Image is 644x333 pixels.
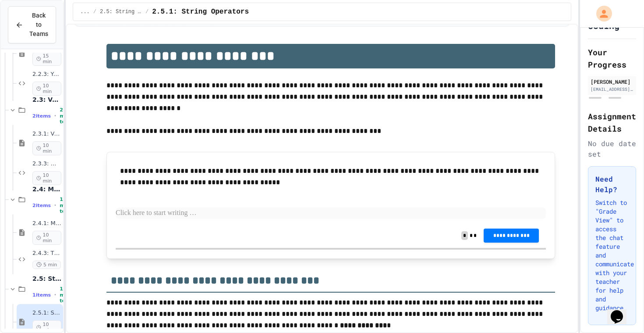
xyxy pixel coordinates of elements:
span: 2.5.1: String Operators [32,309,61,317]
span: 2.3: Variables and Data Types [32,96,61,104]
span: 2.4.1: Mathematical Operators [32,220,61,227]
span: 2.5.1: String Operators [152,7,249,17]
iframe: chat widget [607,298,635,324]
span: 10 min [32,171,61,185]
span: 2 items [32,113,51,119]
span: 2.4: Mathematical Operators [32,185,61,193]
h2: Assignment Details [588,110,636,135]
span: 10 min [32,141,61,155]
span: 10 min [32,82,61,96]
span: ... [80,8,90,15]
span: • [54,291,56,298]
button: Back to Teams [8,6,56,43]
div: [PERSON_NAME] [591,78,633,86]
span: Back to Teams [28,11,49,39]
span: 2.4.3: The World's Worst [PERSON_NAME] Market [32,250,61,257]
span: 2.5: String Operators [32,275,61,283]
span: 2.2.3: Your Name and Favorite Movie [32,71,61,78]
span: • [54,112,56,119]
span: 15 min [32,52,61,66]
div: No due date set [588,138,636,159]
span: 2 items [32,203,51,208]
span: 2.5: String Operators [100,8,142,15]
p: Switch to "Grade View" to access the chat feature and communicate with your teacher for help and ... [595,198,629,312]
span: / [93,8,96,15]
div: [EMAIL_ADDRESS][DOMAIN_NAME] [591,86,633,93]
h3: Need Help? [595,174,629,195]
span: / [145,8,149,15]
span: • [54,202,56,209]
span: 20 min total [60,107,72,125]
span: 15 min total [60,197,72,214]
span: 2.3.3: What's the Type? [32,160,61,168]
span: 10 min [32,231,61,245]
h2: Your Progress [588,46,636,71]
span: 2.3.1: Variables and Data Types [32,130,61,138]
span: 5 min [32,261,61,269]
span: 1 items [32,292,51,298]
div: My Account [587,4,614,24]
span: 10 min total [60,286,72,304]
